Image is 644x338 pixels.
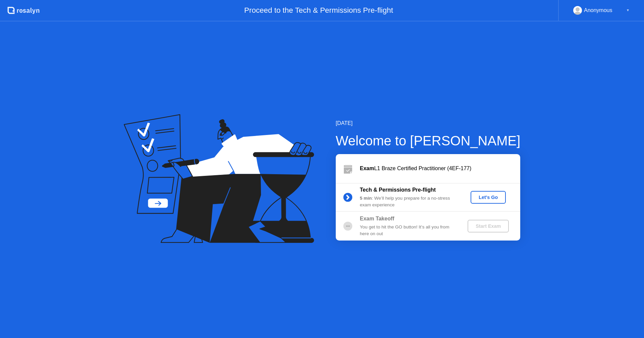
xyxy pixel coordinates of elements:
div: Anonymous [584,6,612,15]
div: [DATE] [336,119,521,127]
div: Start Exam [470,223,506,229]
b: Tech & Permissions Pre-flight [360,187,436,193]
button: Let's Go [471,191,506,204]
b: Exam [360,165,374,171]
div: ▼ [626,6,630,15]
div: You get to hit the GO button! It’s all you from here on out [360,224,457,238]
div: L1 Braze Certified Practitioner (4EF-177) [360,164,520,173]
div: Let's Go [473,195,503,200]
b: Exam Takeoff [360,216,394,221]
div: : We’ll help you prepare for a no-stress exam experience [360,195,457,209]
button: Start Exam [468,220,509,232]
div: Welcome to [PERSON_NAME] [336,131,521,151]
b: 5 min [360,196,372,201]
